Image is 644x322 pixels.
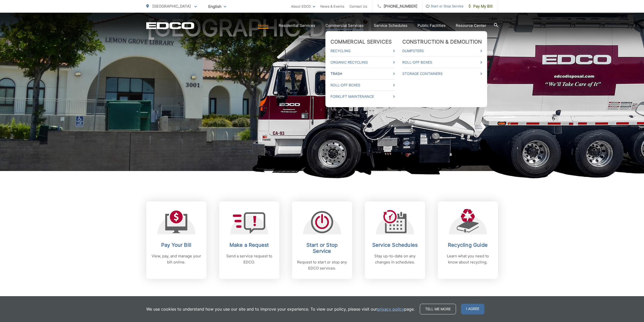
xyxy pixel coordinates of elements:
p: Learn what you need to know about recycling. [443,253,493,265]
a: Roll-Off Boxes [402,59,482,65]
p: We use cookies to understand how you use our site and to improve your experience. To view our pol... [146,306,415,312]
p: Stay up-to-date on any changes in schedules. [370,253,420,265]
span: I agree [461,304,484,314]
a: Pay Your Bill View, pay, and manage your bill online. [146,201,206,279]
p: View, pay, and manage your bill online. [151,253,201,265]
a: Construction & Demolition [402,39,482,45]
a: Resource Center [456,23,486,29]
h2: Start or Stop Service [297,242,347,254]
a: Storage Containers [402,71,482,77]
p: Send a service request to EDCO. [224,253,274,265]
a: Dumpsters [402,48,482,54]
a: EDCD logo. Return to the homepage. [146,22,194,29]
a: Tell me more [420,304,456,314]
span: English [204,2,230,11]
a: Service Schedules [374,23,407,29]
h2: Pay Your Bill [151,242,201,248]
a: Trash [330,71,395,77]
a: About EDCO [291,3,315,9]
a: Forklift Maintenance [330,93,395,100]
a: Commercial Services [325,23,364,29]
h2: Make a Request [224,242,274,248]
a: Residential Services [279,23,315,29]
a: Roll-Off Boxes [330,82,395,88]
a: Service Schedules Stay up-to-date on any changes in schedules. [365,201,425,279]
a: Organic Recycling [330,59,395,65]
a: Commercial Services [330,39,392,45]
h2: Service Schedules [370,242,420,248]
h2: Recycling Guide [443,242,493,248]
a: News & Events [320,3,344,9]
h1: [GEOGRAPHIC_DATA] [146,15,498,176]
a: Home [258,23,268,29]
a: Recycling Guide Learn what you need to know about recycling. [438,201,498,279]
a: privacy policy [377,306,404,312]
span: [GEOGRAPHIC_DATA] [152,4,191,9]
span: Pay My Bill [469,3,493,9]
a: Make a Request Send a service request to EDCO. [219,201,279,279]
a: Contact Us [349,3,367,9]
a: Public Facilities [418,23,446,29]
p: Request to start or stop any EDCO services. [297,259,347,271]
a: Recycling [330,48,395,54]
